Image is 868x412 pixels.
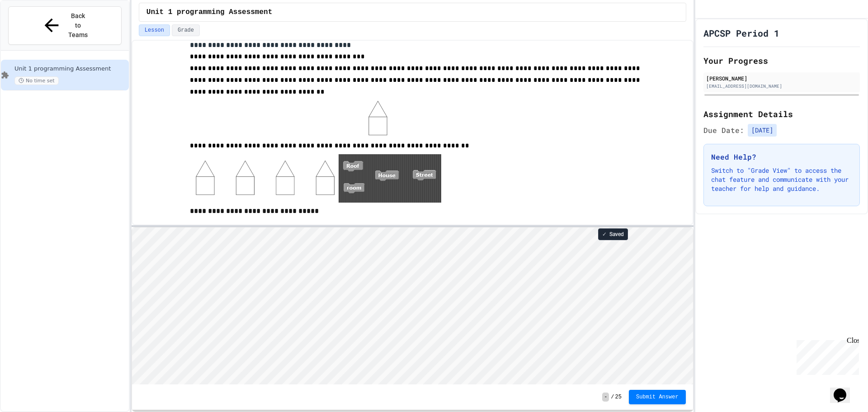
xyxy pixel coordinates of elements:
button: Submit Answer [629,390,686,404]
span: Unit 1 programming Assessment [146,7,272,18]
iframe: chat widget [830,376,859,403]
p: Switch to "Grade View" to access the chat feature and communicate with your teacher for help and ... [711,166,852,193]
div: [PERSON_NAME] [706,74,857,82]
span: Submit Answer [636,393,679,401]
h3: Need Help? [711,152,852,162]
span: No time set [14,76,59,85]
div: Chat with us now!Close [4,4,62,57]
span: Back to Teams [67,11,89,40]
h1: APCSP Period 1 [703,27,779,39]
button: Lesson [139,24,170,36]
h2: Your Progress [703,54,860,67]
span: - [602,393,609,402]
span: [DATE] [748,124,777,137]
h2: Assignment Details [703,108,860,120]
button: Back to Teams [8,6,122,45]
button: Grade [172,24,200,36]
iframe: Snap! Programming Environment [132,227,693,384]
span: Saved [609,231,624,238]
span: Unit 1 programming Assessment [14,65,127,73]
span: / [611,393,614,401]
span: ✓ [602,231,607,238]
div: [EMAIL_ADDRESS][DOMAIN_NAME] [706,83,857,90]
span: Due Date: [703,125,744,136]
span: 25 [615,393,622,401]
iframe: chat widget [793,336,859,375]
